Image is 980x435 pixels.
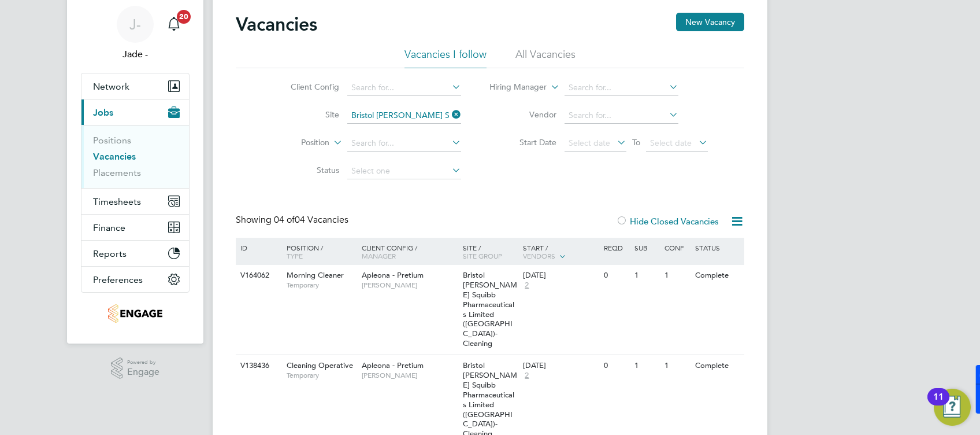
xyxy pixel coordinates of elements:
label: Start Date [490,137,556,148]
span: 2 [523,371,530,381]
span: Temporary [287,281,356,290]
a: Vacancies [93,151,136,162]
input: Search for... [347,108,461,124]
span: Select date [569,138,610,148]
div: 0 [601,355,631,377]
div: Status [692,238,743,257]
div: [DATE] [523,271,598,281]
span: Vendors [523,251,555,260]
input: Search for... [565,108,678,124]
a: Positions [93,135,131,146]
span: Cleaning Operative [287,360,353,370]
button: Preferences [81,267,189,292]
span: Engage [127,367,159,377]
a: Powered byEngage [111,357,160,379]
button: Finance [81,215,189,240]
input: Search for... [347,135,461,152]
div: Complete [692,265,743,286]
div: V164062 [237,265,278,286]
div: 0 [601,265,631,286]
label: Position [263,137,329,149]
div: Complete [692,355,743,377]
label: Vendor [490,109,556,120]
a: J-Jade - [81,6,190,61]
div: 1 [662,355,692,377]
span: Apleona - Pretium [362,360,424,370]
div: Showing [236,214,351,226]
div: Conf [662,238,692,257]
span: To [629,135,644,150]
span: 2 [523,281,530,290]
span: Temporary [287,371,356,380]
label: Site [273,109,339,120]
div: V138436 [237,355,278,377]
input: Select one [347,163,461,179]
span: Network [93,81,129,92]
span: Reports [93,248,127,259]
span: Type [287,251,303,260]
span: 04 of [274,214,295,226]
input: Search for... [565,80,678,96]
div: [DATE] [523,361,598,371]
div: 1 [632,355,662,377]
span: Morning Cleaner [287,270,344,280]
div: Sub [632,238,662,257]
span: [PERSON_NAME] [362,281,457,290]
a: Go to home page [81,304,190,323]
span: Select date [650,138,692,148]
div: 1 [662,265,692,286]
label: Status [273,165,339,175]
span: Bristol [PERSON_NAME] Squibb Pharmaceuticals Limited ([GEOGRAPHIC_DATA])-Cleaning [463,270,517,348]
span: Apleona - Pretium [362,270,424,280]
span: [PERSON_NAME] [362,371,457,380]
span: 04 Vacancies [274,214,348,226]
span: Jade - [81,47,190,61]
div: Start / [520,238,601,267]
button: Reports [81,241,189,266]
img: thornbaker-logo-retina.png [108,304,162,323]
button: Timesheets [81,189,189,214]
span: Manager [362,251,396,260]
a: Placements [93,167,141,178]
span: Finance [93,222,125,233]
li: All Vacancies [515,47,576,68]
div: Position / [278,238,359,266]
span: Jobs [93,107,113,118]
span: Timesheets [93,196,141,207]
label: Hiring Manager [480,82,547,93]
div: Client Config / [359,238,460,266]
span: Powered by [127,357,159,367]
span: 20 [177,10,191,24]
button: New Vacancy [676,13,744,31]
span: J- [129,17,141,32]
button: Network [81,73,189,99]
label: Hide Closed Vacancies [616,216,719,227]
span: Site Group [463,251,502,260]
div: Site / [460,238,521,266]
button: Jobs [81,99,189,125]
div: 11 [933,397,944,412]
h2: Vacancies [236,13,317,36]
div: ID [237,238,278,257]
input: Search for... [347,80,461,96]
a: 20 [162,6,185,43]
div: Jobs [81,125,189,188]
div: 1 [632,265,662,286]
li: Vacancies I follow [404,47,487,68]
button: Open Resource Center, 11 new notifications [934,389,971,426]
div: Reqd [601,238,631,257]
span: Preferences [93,274,143,285]
label: Client Config [273,82,339,92]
